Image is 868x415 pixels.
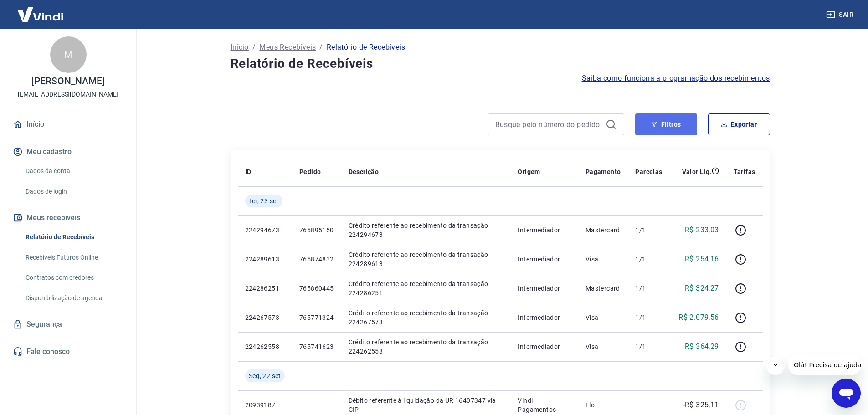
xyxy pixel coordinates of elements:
p: Visa [586,255,621,264]
p: ID [245,167,252,176]
button: Sair [824,6,857,23]
p: 1/1 [635,255,662,264]
p: Intermediador [518,342,570,351]
img: Vindi [11,0,70,28]
p: Pedido [299,167,321,176]
p: Mastercard [586,284,621,293]
p: Elo [586,400,621,410]
p: Origem [518,167,540,176]
iframe: Botão para abrir a janela de mensagens [832,379,861,408]
p: 224294673 [245,225,285,235]
div: M [50,36,87,73]
p: 765895150 [299,225,334,235]
p: Parcelas [635,167,662,176]
button: Meu cadastro [11,142,125,162]
a: Dados da conta [22,162,125,180]
p: Tarifas [734,167,755,176]
a: Recebíveis Futuros Online [22,248,125,267]
p: 1/1 [635,225,662,235]
p: Pagamento [586,167,621,176]
p: Intermediador [518,225,570,235]
p: 224267573 [245,313,285,322]
p: R$ 2.079,56 [678,312,719,323]
p: Intermediador [518,313,570,322]
button: Filtros [635,113,697,135]
iframe: Mensagem da empresa [788,355,861,375]
p: Mastercard [586,225,621,235]
p: / [252,42,256,53]
a: Relatório de Recebíveis [22,228,125,246]
p: 765874832 [299,255,334,264]
p: [EMAIL_ADDRESS][DOMAIN_NAME] [18,90,118,99]
p: 1/1 [635,313,662,322]
p: Descrição [349,167,379,176]
p: Crédito referente ao recebimento da transação 224289613 [349,250,503,268]
p: Visa [586,342,621,351]
p: Débito referente à liquidação da UR 16407347 via CIP [349,396,503,414]
a: Início [231,42,249,53]
input: Busque pelo número do pedido [495,118,602,131]
span: Seg, 22 set [249,371,281,380]
p: R$ 254,16 [685,254,719,265]
p: -R$ 325,11 [683,400,719,410]
a: Dados de login [22,182,125,201]
p: Relatório de Recebíveis [327,42,405,53]
p: 765741623 [299,342,334,351]
p: R$ 233,03 [685,225,719,236]
p: Crédito referente ao recebimento da transação 224294673 [349,221,503,239]
p: Intermediador [518,284,570,293]
iframe: Fechar mensagem [766,357,785,375]
p: 765860445 [299,284,334,293]
a: Disponibilização de agenda [22,289,125,307]
p: 1/1 [635,342,662,351]
button: Meus recebíveis [11,208,125,228]
p: R$ 364,29 [685,341,719,352]
p: Intermediador [518,255,570,264]
p: Vindi Pagamentos [518,396,570,414]
p: 20939187 [245,400,285,410]
p: Crédito referente ao recebimento da transação 224262558 [349,338,503,356]
p: 765771324 [299,313,334,322]
a: Segurança [11,314,125,334]
p: Valor Líq. [682,167,712,176]
p: / [319,42,323,53]
a: Fale conosco [11,342,125,362]
a: Início [11,114,125,134]
p: Crédito referente ao recebimento da transação 224286251 [349,279,503,297]
a: Saiba como funciona a programação dos recebimentos [582,73,770,84]
p: Visa [586,313,621,322]
a: Meus Recebíveis [259,42,316,53]
p: - [635,400,662,410]
h4: Relatório de Recebíveis [231,55,770,73]
p: [PERSON_NAME] [31,77,104,86]
p: 1/1 [635,284,662,293]
p: 224289613 [245,255,285,264]
span: Olá! Precisa de ajuda? [5,6,77,14]
p: 224262558 [245,342,285,351]
span: Ter, 23 set [249,196,279,205]
p: 224286251 [245,284,285,293]
a: Contratos com credores [22,268,125,287]
p: Crédito referente ao recebimento da transação 224267573 [349,308,503,327]
p: R$ 324,27 [685,283,719,294]
button: Exportar [708,113,770,135]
